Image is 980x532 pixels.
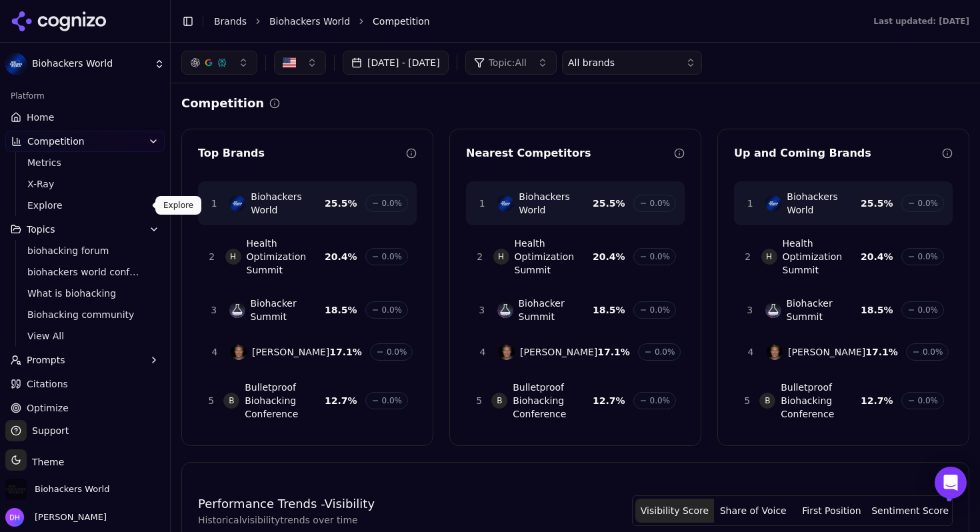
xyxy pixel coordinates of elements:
a: biohacking forum [22,241,149,260]
span: 0.0% [382,305,403,315]
img: Biohackers World [497,195,513,211]
div: Nearest Competitors [466,145,674,161]
a: X-Ray [22,175,149,193]
span: Health Optimization Summit [515,237,593,277]
span: Theme [27,457,64,467]
div: Up and Coming Brands [734,145,942,161]
img: Dave Asprey [499,344,515,360]
span: 0.0% [918,198,939,209]
span: Prompts [27,353,65,367]
div: Last updated: [DATE] [873,16,969,27]
span: 5 [207,394,215,407]
h2: Competition [181,94,264,113]
button: Competition [5,131,165,152]
span: 25.5 % [325,197,357,210]
img: Biohacker Summit [229,302,245,318]
span: 12.7 % [861,394,893,407]
span: 0.0% [382,395,403,406]
p: Explore [163,200,193,211]
span: 5 [743,394,751,407]
img: Biohackers World [5,479,27,500]
a: Home [5,107,165,128]
span: Health Optimization Summit [783,237,861,277]
span: Bulletproof Biohacking Conference [781,381,861,421]
button: Topics [5,219,165,240]
span: Biohackers World [35,483,109,495]
span: B [223,393,239,409]
img: Biohackers World [5,53,27,75]
span: Biohacking community [27,308,143,321]
span: 3 [207,303,221,317]
img: United States [283,56,296,69]
span: 1 [743,197,757,210]
span: [PERSON_NAME] [29,511,107,523]
button: Open organization switcher [5,479,109,500]
span: [PERSON_NAME] [520,345,597,359]
a: Optimize [5,397,165,419]
a: What is biohacking [22,284,149,303]
a: Citations [5,373,165,395]
span: 4 [743,345,759,359]
span: Support [27,424,69,437]
a: Metrics [22,153,149,172]
span: Metrics [27,156,143,169]
span: Competition [373,15,430,28]
span: 0.0% [650,198,671,209]
span: 0.0% [650,305,671,315]
span: Home [27,111,54,124]
img: Biohacker Summit [497,302,513,318]
img: Biohackers World [765,195,781,211]
div: Platform [5,85,165,107]
button: Sentiment Score [871,499,949,523]
p: Historical visibility trends over time [198,513,375,527]
span: 25.5 % [593,197,625,210]
span: 0.0% [923,347,943,357]
span: 4 [475,345,491,359]
span: Biohackers World [251,190,325,217]
span: Topics [27,223,55,236]
span: Biohackers World [32,58,149,70]
span: Bulletproof Biohacking Conference [245,381,325,421]
span: H [761,249,777,265]
span: [PERSON_NAME] [788,345,865,359]
button: Visibility Score [635,499,714,523]
img: Biohacker Summit [765,302,781,318]
span: B [491,393,507,409]
span: 17.1 % [865,345,898,359]
span: Biohacker Summit [519,297,593,323]
span: Biohacker Summit [251,297,325,323]
span: Biohacker Summit [787,297,861,323]
span: 20.4 % [593,250,625,263]
span: 25.5 % [861,197,893,210]
span: Bulletproof Biohacking Conference [513,381,593,421]
span: What is biohacking [27,287,143,300]
span: 0.0% [650,251,671,262]
span: 17.1 % [597,345,630,359]
button: Share of Voice [714,499,793,523]
button: First Position [793,499,871,523]
button: Open user button [5,508,107,527]
span: 1 [207,197,221,210]
span: 2 [475,250,485,263]
a: biohackers world conference [22,263,149,281]
nav: breadcrumb [214,15,847,28]
span: 0.0% [382,198,403,209]
span: 3 [743,303,757,317]
span: 0.0% [655,347,675,357]
button: [DATE] - [DATE] [343,51,449,75]
a: Biohackers World [269,15,350,28]
span: 2 [207,250,217,263]
span: 0.0% [387,347,407,357]
span: View All [27,329,143,343]
a: View All [22,327,149,345]
span: 20.4 % [325,250,357,263]
span: 18.5 % [861,303,893,317]
button: Prompts [5,349,165,371]
img: Dave Asprey [767,344,783,360]
span: H [225,249,241,265]
span: Biohackers World [519,190,593,217]
span: 1 [475,197,489,210]
img: Biohackers World [229,195,245,211]
span: 0.0% [650,395,671,406]
span: 12.7 % [593,394,625,407]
